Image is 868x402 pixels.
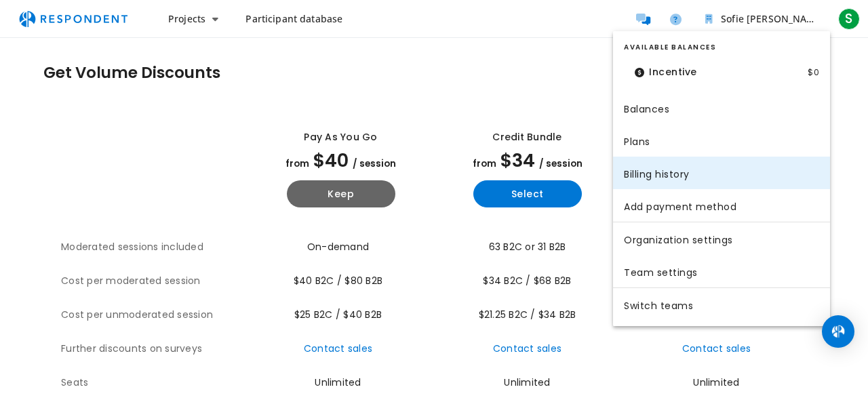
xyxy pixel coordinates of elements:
[613,222,830,255] a: Organization settings
[613,255,830,287] a: Team settings
[613,37,830,92] section: Team balance summary
[808,58,819,86] dd: $0
[613,92,830,124] a: Billing balances
[613,288,830,321] a: Switch teams
[613,189,830,222] a: Add payment method
[822,315,854,348] div: Open Intercom Messenger
[613,124,830,157] a: Billing plans
[624,42,819,53] h2: Available Balances
[624,58,708,86] dt: Incentive
[613,157,830,189] a: Billing history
